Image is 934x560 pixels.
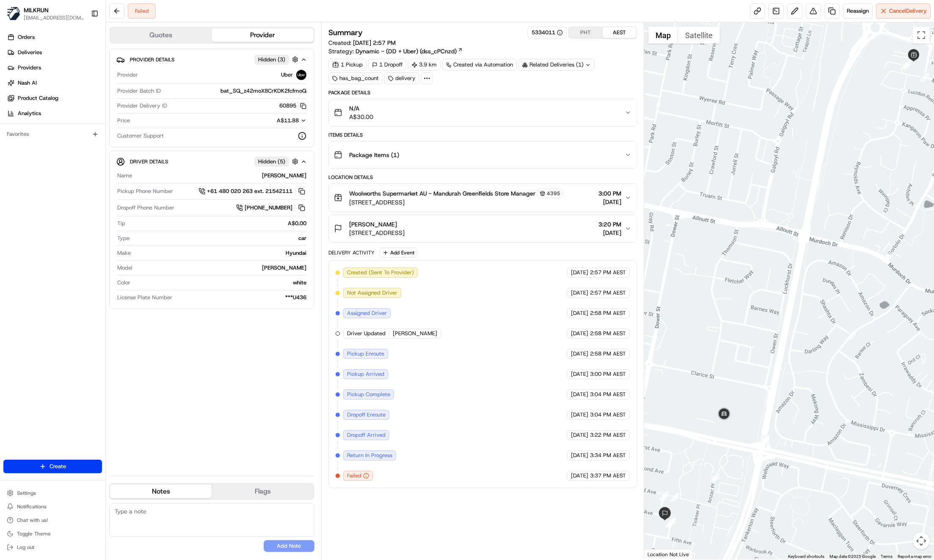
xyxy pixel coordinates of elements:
div: Favorites [3,127,102,141]
span: Type [117,234,129,242]
button: 5334011 [532,29,563,36]
span: 3:04 PM AEST [590,391,626,398]
div: 14 [666,517,675,527]
button: Show satellite imagery [678,27,720,44]
span: [DATE] [571,431,588,439]
span: 3:20 PM [598,220,621,229]
span: bat_SQ_z42moX8CrKDK2fcfmoQ [220,87,306,95]
span: Log out [17,544,34,551]
p: Welcome 👋 [8,34,154,47]
button: Toggle fullscreen view [913,27,930,44]
div: Hyundai [134,249,306,257]
button: Package Items (1) [329,141,636,168]
div: Delivery Activity [328,249,375,256]
div: 📗 [8,124,15,130]
span: Color [117,279,130,287]
span: [DATE] [571,309,588,317]
button: AEST [603,27,636,38]
span: Not Assigned Driver [347,289,397,297]
button: A$11.88 [232,117,306,124]
span: A$30.00 [349,113,373,121]
span: Dropoff Arrived [347,431,386,439]
span: [PERSON_NAME] [349,220,397,229]
div: A$0.00 [129,220,306,227]
button: Show street map [648,27,678,44]
div: 13 [666,519,675,528]
span: Cancel Delivery [889,7,927,15]
button: Provider [212,28,313,42]
a: Terms (opens in new tab) [881,554,893,559]
button: [EMAIL_ADDRESS][DOMAIN_NAME] [24,14,84,21]
div: has_bag_count [328,72,383,84]
span: Pylon [84,143,102,150]
span: +61 480 020 263 ext. 21542111 [207,188,292,195]
span: Orders [18,33,35,41]
button: Reassign [843,3,873,19]
span: [DATE] [571,289,588,297]
div: [PERSON_NAME] [136,264,306,272]
span: [DATE] [571,391,588,398]
span: [DATE] [571,411,588,419]
span: Dropoff Enroute [347,411,386,419]
span: Pickup Phone Number [117,188,173,195]
div: We're available if you need us! [29,89,107,96]
button: MILKRUN [24,6,49,14]
div: delivery [384,72,419,84]
img: Nash [8,8,25,25]
div: car [133,234,306,242]
button: CancelDelivery [876,3,931,19]
span: 3:34 PM AEST [590,452,626,459]
a: Report a map error [898,554,931,559]
div: 💻 [72,124,78,130]
span: 3:22 PM AEST [590,431,626,439]
div: 3 [901,60,911,69]
a: [PHONE_NUMBER] [236,203,306,212]
span: Name [117,172,132,179]
div: 2 [920,72,929,82]
button: Woolworths Supermarket AU - Mandurah Greenfields Store Manager4395[STREET_ADDRESS]3:00 PM[DATE] [329,184,636,212]
span: Created: [328,39,396,47]
div: Items Details [328,132,637,138]
span: [DATE] [571,452,588,459]
span: Tip [117,220,125,227]
a: Product Catalog [3,91,105,105]
div: 11 [760,435,769,444]
a: +61 480 020 263 ext. 21542111 [198,187,306,196]
div: 10 [884,252,893,261]
span: Settings [17,490,36,497]
span: Return In Progress [347,452,392,459]
a: Open this area in Google Maps (opens a new window) [646,549,674,560]
span: 2:57 PM AEST [590,269,626,276]
span: License Plate Number [117,294,172,301]
div: Related Deliveries (1) [518,59,595,71]
button: Hidden (5) [254,156,300,167]
span: 3:04 PM AEST [590,411,626,419]
span: 3:00 PM [598,189,621,198]
span: Dropoff Phone Number [117,204,174,212]
button: Provider DetailsHidden (3) [116,52,307,66]
button: Settings [3,487,102,499]
a: Orders [3,30,105,44]
div: Location Not Live [644,549,693,560]
span: Dynamic - (DD + Uber) (dss_cPCnzd) [355,47,457,55]
span: Provider [117,71,138,79]
a: Created via Automation [442,59,517,71]
button: Quotes [110,28,212,42]
a: Providers [3,61,105,74]
span: Analytics [18,110,41,117]
span: [DATE] [598,229,621,237]
button: Toggle Theme [3,528,102,540]
button: Keyboard shortcuts [788,554,824,560]
button: Driver DetailsHidden (5) [116,154,307,168]
span: Driver Updated [347,330,386,337]
span: Product Catalog [18,94,58,102]
span: API Documentation [80,123,136,131]
button: Create [3,460,102,473]
span: Model [117,264,132,272]
span: Knowledge Base [17,123,65,131]
span: Map data ©2025 Google [829,554,876,559]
